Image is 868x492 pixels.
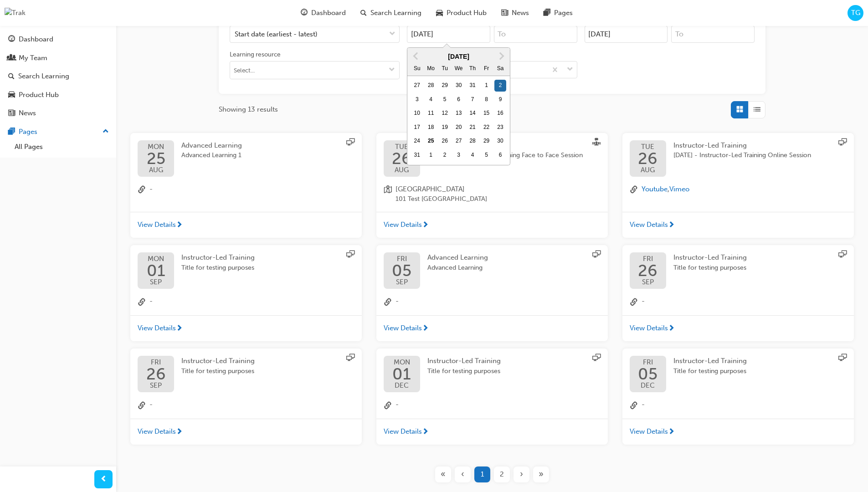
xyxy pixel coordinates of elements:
[481,149,493,161] div: Choose Friday, September 5th, 2025
[376,212,608,238] a: View Details
[494,4,536,22] a: news-iconNews
[346,138,354,148] span: sessionType_ONLINE_URL-icon
[630,400,638,411] span: link-icon
[481,80,493,92] div: Choose Friday, August 1st, 2025
[668,325,675,333] span: next-icon
[467,80,478,92] div: Choose Thursday, July 31st, 2025
[384,356,601,392] a: MON01DECInstructor-Led TrainingTitle for testing purposes
[408,49,423,63] button: Previous Month
[4,31,113,48] a: Dashboard
[669,184,689,195] button: Vimeo
[149,400,153,411] span: -
[181,141,242,149] span: Advanced Learning
[376,315,608,342] a: View Details
[481,94,493,106] div: Choose Friday, August 8th, 2025
[668,428,675,436] span: next-icon
[622,133,854,238] button: TUE26AUGInstructor-Led Training[DATE] - Instructor-Led Training Online Sessionlink-iconYoutube,Vi...
[673,150,811,161] span: [DATE] - Instructor-Led Training Online Session
[130,348,362,445] button: FRI26SEPInstructor-Led TrainingTitle for testing purposeslink-icon-View Details
[147,279,165,286] span: SEP
[638,279,657,286] span: SEP
[427,263,488,273] span: Advanced Learning
[138,323,176,333] span: View Details
[8,128,15,136] span: pages-icon
[138,426,176,437] span: View Details
[4,29,113,123] button: DashboardMy TeamSearch LearningProduct HubNews
[147,256,165,262] span: MON
[138,252,354,289] a: MON01SEPInstructor-Led TrainingTitle for testing purposes
[453,122,465,133] div: Choose Wednesday, August 20th, 2025
[8,109,15,118] span: news-icon
[181,253,255,261] span: Instructor-Led Training
[439,94,451,106] div: Choose Tuesday, August 5th, 2025
[630,140,847,177] a: TUE26AUGInstructor-Led Training[DATE] - Instructor-Led Training Online Session
[8,72,15,81] span: search-icon
[425,94,437,106] div: Choose Monday, August 4th, 2025
[422,221,429,230] span: next-icon
[673,253,747,261] span: Instructor-Led Training
[838,138,847,148] span: sessionType_ONLINE_URL-icon
[384,296,392,308] span: link-icon
[138,140,354,177] a: MON25AUGAdvanced LearningAdvanced Learning 1
[176,428,183,436] span: next-icon
[630,296,638,308] span: link-icon
[376,419,608,445] a: View Details
[638,143,657,150] span: TUE
[494,80,506,92] div: Choose Saturday, August 2nd, 2025
[235,29,318,40] div: Start date (earliest - latest)
[630,220,668,230] span: View Details
[100,474,107,485] span: prev-icon
[376,245,608,341] button: FRI05SEPAdvanced LearningAdvanced Learninglink-icon-View Details
[754,104,760,115] span: List
[461,469,464,480] span: ‹
[346,250,354,260] span: sessionType_ONLINE_URL-icon
[439,80,451,92] div: Choose Tuesday, July 29th, 2025
[4,68,113,85] a: Search Learning
[376,348,608,445] button: MON01DECInstructor-Led TrainingTitle for testing purposeslink-icon-View Details
[130,133,362,238] button: MON25AUGAdvanced LearningAdvanced Learning 1link-icon-View Details
[147,150,165,167] span: 25
[392,359,411,366] span: MON
[554,8,573,18] span: Pages
[427,357,501,365] span: Instructor-Led Training
[473,466,492,482] button: Page 1
[384,400,392,411] span: link-icon
[411,122,423,133] div: Choose Sunday, August 17th, 2025
[467,94,478,106] div: Choose Thursday, August 7th, 2025
[673,366,747,377] span: Title for testing purposes
[425,122,437,133] div: Choose Monday, August 18th, 2025
[392,262,411,279] span: 05
[433,466,453,482] button: First page
[622,245,854,341] button: FRI26SEPInstructor-Led TrainingTitle for testing purposeslink-icon-View Details
[407,26,490,43] input: Start DatePrevious MonthNext Month[DATE]SuMoTuWeThFrSamonth 2025-08
[385,61,399,79] button: toggle menu
[638,150,657,167] span: 26
[4,123,113,140] button: Pages
[18,71,69,82] div: Search Learning
[130,212,362,238] a: View Details
[19,53,47,63] div: My Team
[392,382,411,389] span: DEC
[467,108,478,119] div: Choose Thursday, August 14th, 2025
[544,7,550,19] span: pages-icon
[389,67,395,74] span: down-icon
[384,184,392,205] span: location-icon
[439,149,451,161] div: Choose Tuesday, September 2nd, 2025
[392,167,411,174] span: AUG
[395,400,399,411] span: -
[346,354,354,364] span: sessionType_ONLINE_URL-icon
[494,49,509,63] button: Next Month
[592,138,601,148] span: sessionType_FACE_TO_FACE-icon
[642,400,645,411] span: -
[429,4,494,22] a: car-iconProduct Hub
[411,63,423,75] div: Su
[395,184,487,195] span: [GEOGRAPHIC_DATA]
[453,149,465,161] div: Choose Wednesday, September 3rd, 2025
[392,279,411,286] span: SEP
[630,252,847,289] a: FRI26SEPInstructor-Led TrainingTitle for testing purposes
[501,7,508,19] span: news-icon
[427,366,501,377] span: Title for testing purposes
[439,122,451,133] div: Choose Tuesday, August 19th, 2025
[8,36,15,44] span: guage-icon
[4,87,113,103] a: Product Hub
